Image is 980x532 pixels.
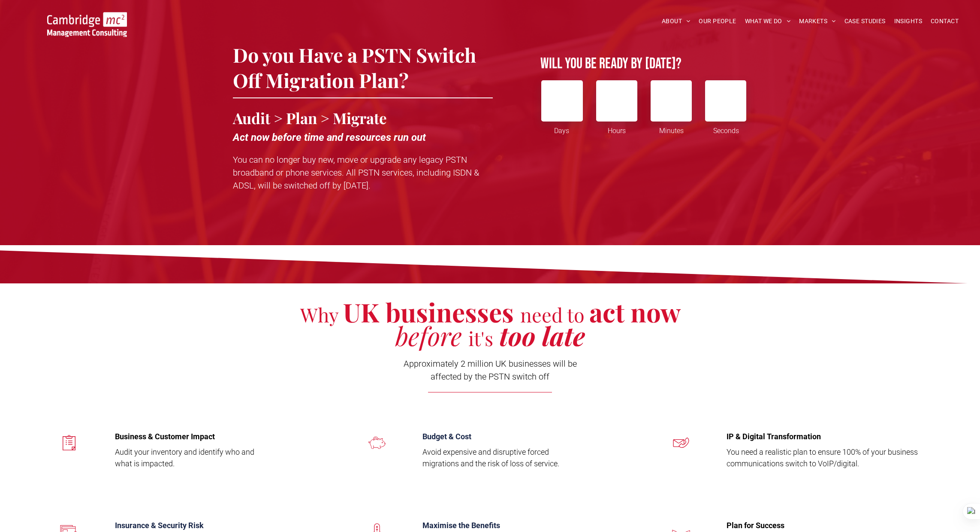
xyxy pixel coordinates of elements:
[115,447,254,468] span: Audit your inventory and identify who and what is impacted.
[47,12,127,37] img: Go to Homepage
[741,15,795,28] a: WHAT WE DO
[651,122,692,136] div: Minutes
[727,521,784,530] span: Plan for Success
[727,447,918,468] span: You need a realistic plan to ensure 100% of your business communications switch to VoIP/digital.
[540,55,681,73] span: Will you be ready by [DATE]?
[422,447,559,468] span: Avoid expensive and disruptive forced migrations and the risk of loss of service.
[694,15,740,28] a: OUR PEOPLE
[343,295,379,329] span: UK
[115,521,204,530] span: Insurance & Security Risk
[300,301,338,327] span: Why
[657,15,695,28] a: ABOUT
[727,432,821,441] span: IP & Digital Transformation
[422,521,500,530] span: Maximise the Benefits
[541,122,582,136] div: Days
[233,108,387,128] span: Audit > Plan > Migrate
[520,301,585,327] span: need to
[926,15,963,28] a: CONTACT
[422,432,471,441] span: Budget & Cost
[706,122,747,136] div: Seconds
[233,131,426,143] span: Act now before time and resources run out
[596,122,637,136] div: Hours
[404,359,577,382] span: Approximately 2 million UK businesses will be affected by the PSTN switch off
[795,15,840,28] a: MARKETS
[233,155,479,191] span: You can no longer buy new, move or upgrade any legacy PSTN broadband or phone services. All PSTN ...
[468,325,493,351] span: it's
[115,432,215,441] span: Business & Customer Impact
[589,295,680,329] span: act now
[840,15,890,28] a: CASE STUDIES
[233,42,476,93] span: Do you Have a PSTN Switch Off Migration Plan?
[499,318,585,353] span: too late
[386,295,514,329] span: businesses
[395,318,462,353] span: before
[890,15,926,28] a: INSIGHTS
